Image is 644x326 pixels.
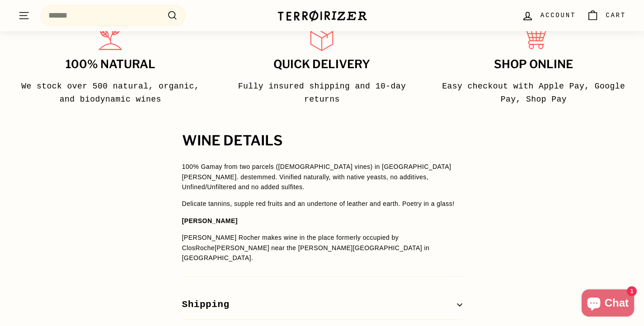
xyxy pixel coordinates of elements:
span: makes wine in the place formerly occupied by Clos [182,234,399,251]
a: Cart [581,2,631,29]
span: [PERSON_NAME] near the [PERSON_NAME][GEOGRAPHIC_DATA] in [GEOGRAPHIC_DATA]. [182,244,430,261]
p: We stock over 500 natural, organic, and biodynamic wines [14,80,206,106]
span: Account [541,10,576,20]
p: Easy checkout with Apple Pay, Google Pay, Shop Pay [438,80,630,106]
span: Rocher [239,234,262,241]
button: Shipping [182,290,462,320]
span: Roche [195,244,215,251]
span: [PERSON_NAME] [182,234,237,241]
inbox-online-store-chat: Shopify online store chat [579,289,637,319]
h3: Shop Online [438,58,630,71]
a: Account [516,2,581,29]
span: Delicate tannins, supple red fruits and an undertone of leather and earth. Poetry in a glass! [182,200,455,207]
span: 100% Gamay from two parcels ([DEMOGRAPHIC_DATA] vines) in [GEOGRAPHIC_DATA][PERSON_NAME]. destemm... [182,163,451,191]
h2: WINE DETAILS [182,133,462,149]
span: Cart [606,10,626,20]
h3: Quick delivery [226,58,418,71]
h3: 100% Natural [14,58,206,71]
p: Fully insured shipping and 10-day returns [226,80,418,106]
strong: [PERSON_NAME] [182,217,238,224]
